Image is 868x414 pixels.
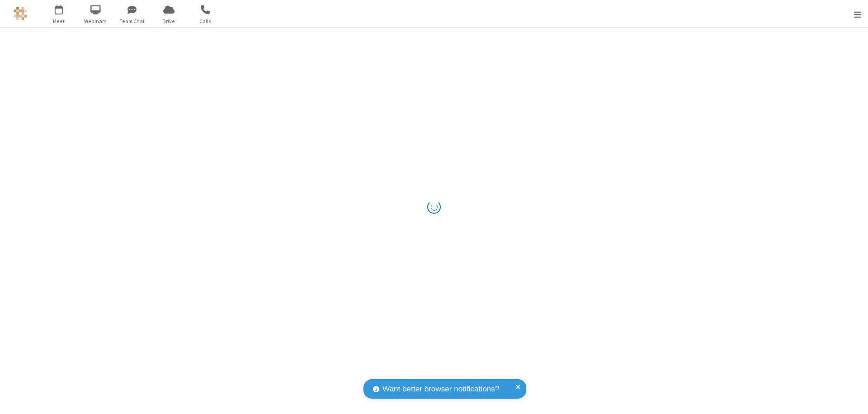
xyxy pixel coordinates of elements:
[14,7,27,20] img: QA Selenium DO NOT DELETE OR CHANGE
[382,383,499,395] span: Want better browser notifications?
[115,17,149,25] span: Team Chat
[189,17,222,25] span: Calls
[152,17,186,25] span: Drive
[79,17,113,25] span: Webinars
[42,17,76,25] span: Meet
